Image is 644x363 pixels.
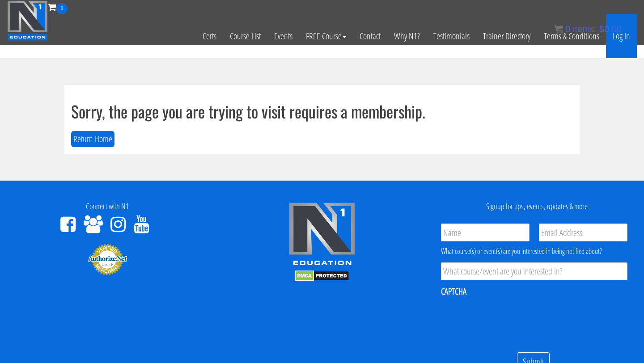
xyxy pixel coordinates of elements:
[554,25,563,34] img: icon11.png
[539,224,627,241] input: Email Address
[71,102,573,120] h1: Sorry, the page you are trying to visit requires a membership.
[267,14,299,58] a: Events
[537,14,606,58] a: Terms & Conditions
[427,14,476,58] a: Testimonials
[288,202,356,268] img: n1-edu-logo
[353,14,387,58] a: Contact
[573,24,597,34] span: items:
[441,224,530,241] input: Name
[554,24,622,34] a: 0 items: $0.00
[565,24,570,34] span: 0
[295,270,349,281] img: DMCA.com Protection Status
[7,202,208,211] h4: Connect with N1
[441,303,577,338] iframe: reCAPTCHA
[441,262,627,280] input: What course/event are you interested in?
[48,1,68,13] a: 0
[299,14,353,58] a: FREE Course
[606,14,637,58] a: Log In
[71,131,114,148] button: Return Home
[436,202,637,211] h4: Signup for tips, events, updates & more
[387,14,427,58] a: Why N1?
[441,246,627,257] div: What course(s) or event(s) are you interested in being notified about?
[441,286,466,297] label: CAPTCHA
[476,14,537,58] a: Trainer Directory
[223,14,267,58] a: Course List
[87,243,127,275] img: Authorize.Net Merchant - Click to Verify
[196,14,223,58] a: Certs
[7,0,48,41] img: n1-education
[56,3,68,14] span: 0
[599,24,622,34] bdi: 0.00
[599,24,604,34] span: $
